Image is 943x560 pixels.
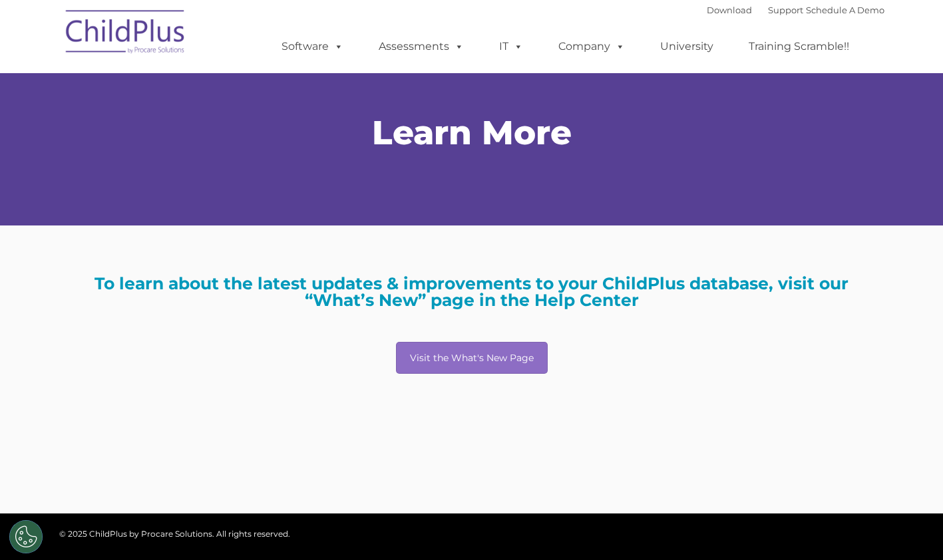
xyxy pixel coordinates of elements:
font: | [707,5,884,15]
a: Visit the What's New Page [396,342,548,374]
a: Training Scramble!! [735,33,862,60]
a: Download [707,5,752,15]
a: Company [545,33,638,60]
img: ChildPlus by Procare Solutions [59,1,192,67]
a: Schedule A Demo [806,5,884,15]
a: Software [268,33,357,60]
a: IT [486,33,536,60]
span: Learn More [372,112,572,153]
button: Cookies Settings [9,520,43,553]
a: University [647,33,727,60]
a: Support [768,5,803,15]
strong: To learn about the latest updates & improvements to your ChildPlus database, visit our “What’s Ne... [94,273,849,310]
a: Assessments [365,33,477,60]
span: © 2025 ChildPlus by Procare Solutions. All rights reserved. [59,529,290,539]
